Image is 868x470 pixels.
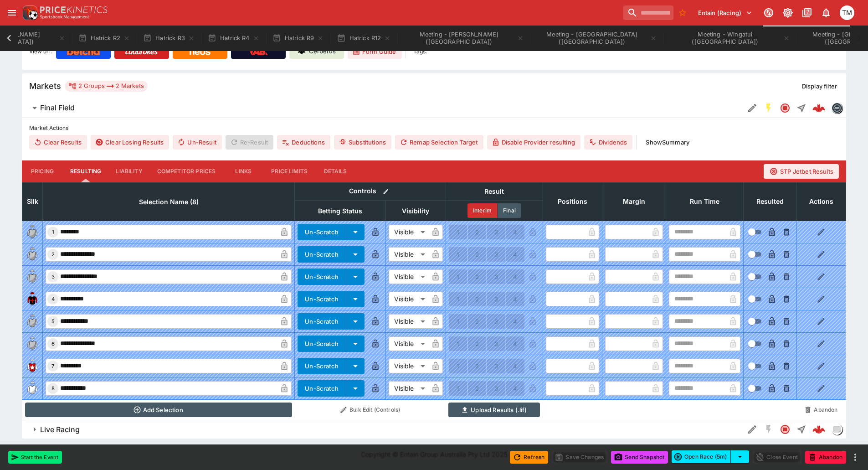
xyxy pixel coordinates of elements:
button: Connected to PK [760,5,777,21]
h6: Live Racing [40,425,80,434]
th: Resulted [743,182,796,221]
button: STP Jetbet Results [764,164,839,179]
h5: Markets [29,81,61,91]
button: Un-Scratch [298,224,346,240]
span: 1 [50,229,56,235]
button: Pricing [22,160,63,182]
div: liveracing [832,424,842,435]
button: Toggle light/dark mode [780,5,796,21]
button: Closed [777,100,793,116]
button: Meeting - Wingatui (NZ) [664,26,796,51]
label: Market Actions [29,121,839,135]
span: 2 [50,251,56,258]
div: split button [672,450,749,463]
button: Meeting - Addington (NZ) [531,26,663,51]
img: betmakers [832,103,842,113]
img: liveracing [832,424,842,434]
th: Result [446,182,543,200]
button: Live Racing [22,420,744,439]
div: Visible [389,314,428,329]
img: runner 6 [25,336,40,351]
span: Re-Result [226,135,273,150]
a: 4effd2ce-52f2-48f4-98a2-4167be36f8a4 [810,99,828,117]
th: Positions [543,182,602,221]
button: select merge strategy [731,450,749,463]
img: PriceKinetics [40,6,108,13]
button: SGM Disabled [760,421,777,438]
button: Deductions [277,135,330,150]
button: Edit Detail [744,100,760,116]
button: Un-Result [173,135,221,150]
img: runner 8 [25,381,40,396]
span: 7 [50,363,56,369]
span: Mark an event as closed and abandoned. [805,452,846,461]
span: 8 [50,385,56,392]
th: Run Time [666,182,743,221]
a: 42e625f0-026c-457e-90ca-a62361faa131 [810,420,828,439]
span: 5 [50,318,56,325]
button: open drawer [4,5,20,21]
th: Actions [796,182,846,221]
button: Documentation [799,5,815,21]
img: runner 3 [25,269,40,284]
div: Visible [389,269,428,284]
div: Visible [389,381,428,396]
button: Clear Losing Results [91,135,169,150]
div: Visible [389,336,428,351]
span: Selection Name (8) [129,196,209,207]
button: Interim [467,203,498,218]
button: Final Field [22,99,744,117]
button: ShowSummary [640,135,695,150]
button: Un-Scratch [298,291,346,307]
img: runner 7 [25,359,40,373]
button: Open Race (5m) [672,450,731,463]
img: logo-cerberus--red.svg [812,102,825,114]
button: Hatrick R12 [331,26,396,51]
button: Hatrick R4 [202,26,265,51]
button: Hatrick R3 [138,26,200,51]
button: Clear Results [29,135,87,150]
button: Substitutions [334,135,391,150]
button: Un-Scratch [298,269,346,285]
img: runner 5 [25,314,40,329]
img: Betcha [67,48,100,55]
a: Form Guide [348,44,402,59]
button: Dividends [584,135,632,150]
button: Un-Scratch [298,336,346,352]
div: 4effd2ce-52f2-48f4-98a2-4167be36f8a4 [812,102,825,114]
span: 4 [50,296,56,302]
th: Silk [22,182,43,221]
button: Links [223,160,264,182]
img: Neds [190,48,210,55]
button: Notifications [818,5,834,21]
button: Hatrick R2 [73,26,136,51]
button: Abandon [799,403,843,417]
button: Refresh [510,451,548,464]
svg: Closed [780,103,791,114]
div: Visible [389,247,428,262]
button: Un-Scratch [298,313,346,330]
button: Tristan Matheson [837,3,857,23]
button: Remap Selection Target [395,135,483,150]
button: Upload Results (.lif) [448,403,540,417]
label: View on : [29,44,52,59]
span: 6 [50,341,56,347]
button: Send Snapshot [611,451,668,464]
svg: Closed [780,424,791,435]
button: Straight [793,421,810,438]
button: No Bookmarks [675,5,690,20]
button: Hatrick R9 [267,26,330,51]
button: Closed [777,421,793,438]
span: 3 [50,274,56,280]
button: Disable Provider resulting [487,135,580,150]
button: Abandon [805,451,846,464]
img: runner 1 [25,225,40,239]
div: Visible [389,292,428,306]
img: logo-cerberus--red.svg [812,423,825,436]
button: Bulk Edit (Controls) [298,403,443,417]
button: Bulk edit [380,186,392,197]
button: Un-Scratch [298,380,346,397]
h6: Final Field [40,103,75,113]
button: Meeting - Alexandra Park (NZ) [398,26,529,51]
